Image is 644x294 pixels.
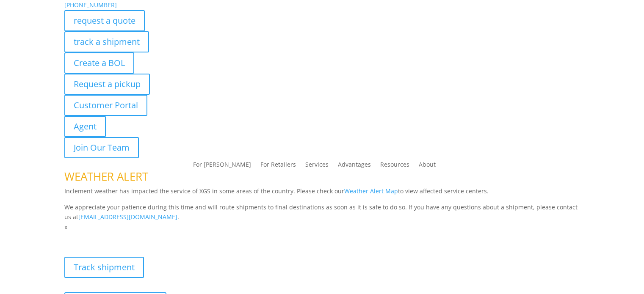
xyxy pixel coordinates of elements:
a: Create a BOL [64,52,134,74]
a: About [419,162,436,171]
a: For [PERSON_NAME] [193,162,251,171]
a: Advantages [338,162,371,171]
a: Customer Portal [64,95,147,116]
a: track a shipment [64,31,149,52]
p: Inclement weather has impacted the service of XGS in some areas of the country. Please check our ... [64,186,580,202]
a: Services [305,162,329,171]
p: x [64,222,580,232]
span: WEATHER ALERT [64,169,148,184]
a: Agent [64,116,106,137]
a: Join Our Team [64,137,139,158]
a: Resources [380,162,409,171]
a: Weather Alert Map [344,187,398,195]
a: request a quote [64,10,145,31]
a: For Retailers [260,162,296,171]
a: [EMAIL_ADDRESS][DOMAIN_NAME] [78,213,177,221]
b: Visibility, transparency, and control for your entire supply chain. [64,234,253,242]
a: Request a pickup [64,74,150,95]
a: Track shipment [64,257,144,278]
p: We appreciate your patience during this time and will route shipments to final destinations as so... [64,202,580,223]
a: [PHONE_NUMBER] [64,1,117,9]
